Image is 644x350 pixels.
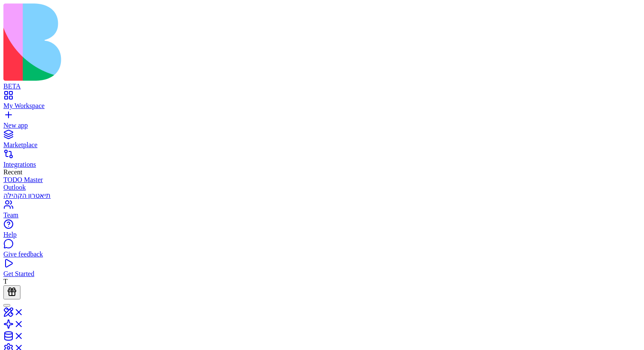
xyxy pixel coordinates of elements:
a: Help [3,223,641,239]
a: My Workspace [3,94,641,110]
a: Outlook [3,184,641,191]
div: Get Started [3,270,641,278]
a: Team [3,204,641,219]
div: Help [3,231,641,239]
a: TODO Master [3,176,641,184]
a: Marketplace [3,134,641,149]
div: My Workspace [3,102,641,110]
span: T [3,278,8,285]
div: Marketplace [3,141,641,149]
a: תיאטרון הקהילה [3,191,641,199]
a: Get Started [3,262,641,278]
a: BETA [3,75,641,90]
span: Recent [3,168,22,176]
a: Give feedback [3,243,641,258]
img: logo [3,3,346,81]
div: Give feedback [3,250,641,258]
a: New app [3,114,641,129]
div: BETA [3,83,641,90]
div: Team [3,211,641,219]
div: New app [3,122,641,129]
div: Integrations [3,161,641,168]
a: Integrations [3,153,641,168]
